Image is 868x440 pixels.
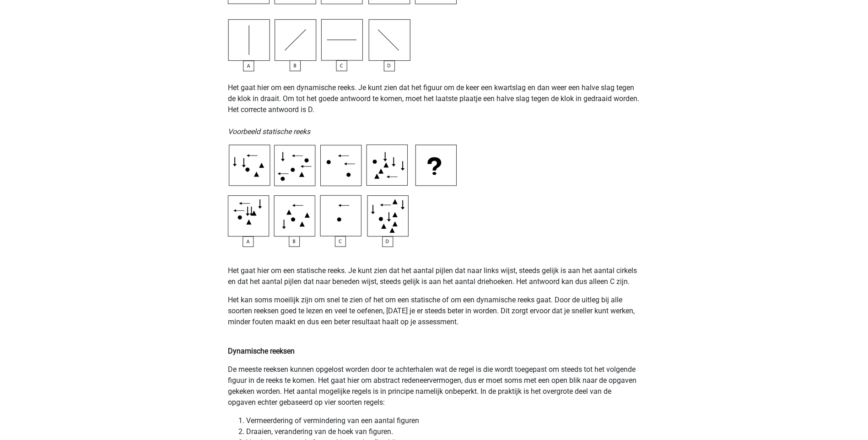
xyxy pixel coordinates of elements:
p: Het kan soms moeilijk zijn om snel te zien of het om een statische of om een dynamische reeks gaa... [228,295,641,338]
li: Vermeerdering of vermindering van een aantal figuren [246,415,641,426]
b: Dynamische reeksen [228,347,295,355]
i: Voorbeeld statische reeks [228,127,310,136]
li: Draaien, verandering van de hoek van figuren. [246,426,641,437]
p: De meeste reeksen kunnen opgelost worden door te achterhalen wat de regel is die wordt toegepast ... [228,364,641,408]
img: Inductive Reasoning Example2.svg [228,145,457,247]
p: Het gaat hier om een dynamische reeks. Je kunt zien dat het figuur om de keer een kwartslag en da... [228,71,641,137]
p: Het gaat hier om een statische reeks. Je kunt zien dat het aantal pijlen dat naar links wijst, st... [228,265,641,287]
